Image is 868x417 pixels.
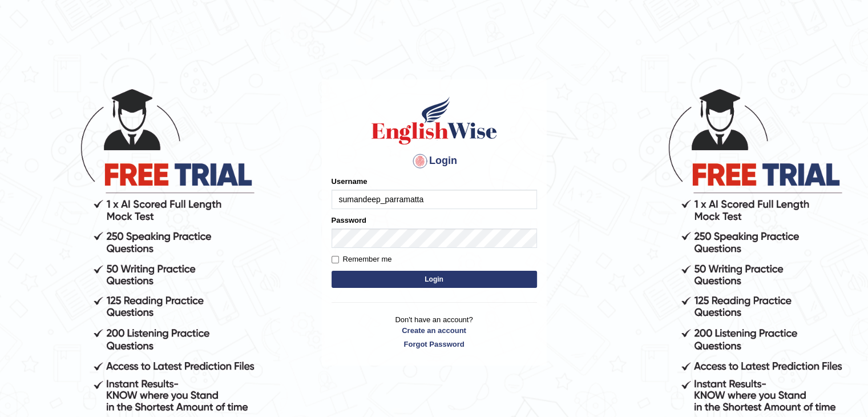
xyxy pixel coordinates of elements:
label: Remember me [332,254,392,265]
label: Username [332,176,368,187]
h4: Login [332,152,537,170]
p: Don't have an account? [332,314,537,350]
button: Login [332,271,537,288]
label: Password [332,215,366,226]
input: Remember me [332,256,339,263]
img: Logo of English Wise sign in for intelligent practice with AI [369,95,499,146]
a: Forgot Password [332,339,537,350]
a: Create an account [332,325,537,336]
